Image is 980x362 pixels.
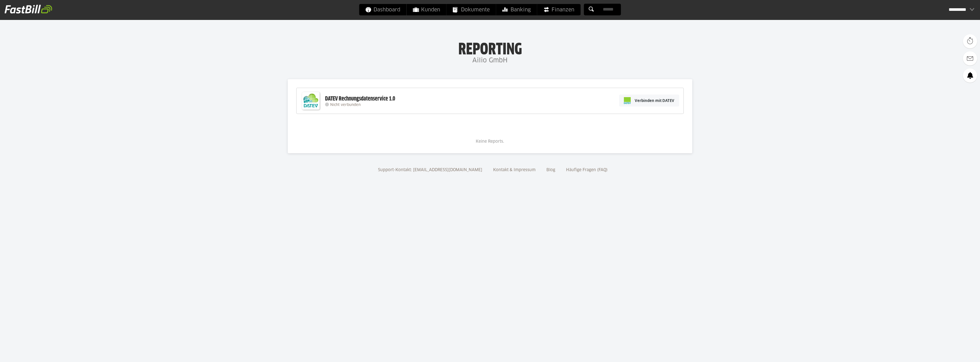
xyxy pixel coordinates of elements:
span: Finanzen [544,4,574,15]
a: Kunden [407,4,446,15]
img: pi-datev-logo-farbig-24.svg [624,97,631,104]
div: DATEV Rechnungsdatenservice 1.0 [325,95,395,103]
span: Dokumente [453,4,490,15]
span: Banking [503,4,531,15]
a: Häufige Fragen (FAQ) [564,168,610,172]
span: Verbinden mit DATEV [635,98,674,103]
a: Finanzen [537,4,581,15]
a: Dokumente [447,4,496,15]
img: fastbill_logo_white.png [5,5,52,14]
h1: Reporting [57,40,923,55]
span: Dashboard [366,4,400,15]
span: Kunden [413,4,440,15]
a: Kontakt & Impressum [491,168,538,172]
a: Support-Kontakt: [EMAIL_ADDRESS][DOMAIN_NAME] [376,168,484,172]
span: Keine Reports. [476,140,504,144]
a: Dashboard [359,4,407,15]
a: Banking [496,4,537,15]
span: Nicht verbunden [330,103,361,107]
img: DATEV-Datenservice Logo [299,89,322,112]
iframe: Öffnet ein Widget, in dem Sie weitere Informationen finden [936,345,974,359]
a: Verbinden mit DATEV [619,95,679,107]
a: Blog [544,168,557,172]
